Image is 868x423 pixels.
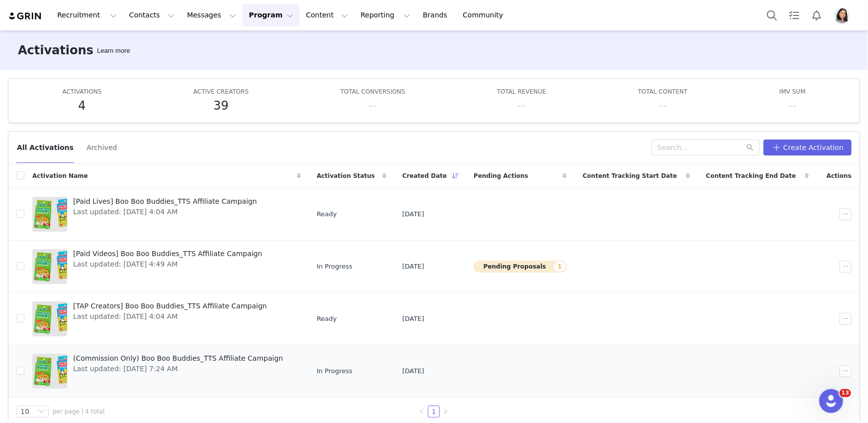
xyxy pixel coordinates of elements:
a: Tasks [783,4,805,26]
span: [DATE] [402,262,424,272]
li: Next Page [440,406,452,418]
button: Notifications [806,4,828,26]
span: TOTAL REVENUE [497,88,546,95]
li: 1 [428,406,440,418]
span: [TAP Creators] Boo Boo Buddies_TTS Affiliate Campaign [73,301,267,311]
img: 2b480270-d889-4394-a4e9-820b20aeff80.jpeg [834,7,850,23]
div: 10 [20,406,29,417]
a: [Paid Videos] Boo Boo Buddies_TTS Affiliate CampaignLast updated: [DATE] 4:49 AM [32,247,301,286]
button: Reporting [355,4,416,26]
a: Community [457,4,514,26]
span: [Paid Lives] Boo Boo Buddies_TTS Affiliate Campaign [73,196,257,207]
span: Activation Name [32,171,88,180]
span: IMV SUM [779,88,806,95]
h5: -- [659,97,667,115]
span: Content Tracking End Date [706,171,796,180]
span: Pending Actions [474,171,528,180]
i: icon: left [419,409,425,415]
h5: -- [369,97,377,115]
span: Ready [317,314,337,324]
span: 13 [840,389,851,397]
h5: -- [788,97,797,115]
span: [DATE] [402,314,424,324]
button: Archived [86,140,117,155]
h5: 4 [78,97,86,115]
span: In Progress [317,366,353,376]
i: icon: down [38,409,44,416]
span: TOTAL CONVERSIONS [340,88,405,95]
button: Profile [828,7,860,23]
span: Activation Status [317,171,375,180]
span: ACTIVATIONS [62,88,101,95]
span: In Progress [317,262,353,272]
a: [Paid Lives] Boo Boo Buddies_TTS Affiliate CampaignLast updated: [DATE] 4:04 AM [32,194,301,234]
span: [DATE] [402,209,424,219]
span: [DATE] [402,366,424,376]
input: Search... [652,140,760,155]
span: TOTAL CONTENT [638,88,688,95]
button: Search [761,4,783,26]
h5: 39 [213,97,229,115]
span: Last updated: [DATE] 4:49 AM [73,259,262,270]
iframe: Intercom live chat [819,389,843,413]
span: Last updated: [DATE] 4:04 AM [73,207,257,217]
span: Ready [317,209,337,219]
span: Last updated: [DATE] 7:24 AM [73,364,283,374]
button: Recruitment [51,4,123,26]
span: Created Date [402,171,447,180]
button: All Activations [16,140,74,155]
button: Create Activation [764,140,852,155]
li: Previous Page [416,406,428,418]
h3: Activations [18,41,94,59]
a: Brands [417,4,456,26]
button: Content [300,4,354,26]
i: icon: search [747,144,754,151]
div: Tooltip anchor [95,46,132,56]
span: [Paid Videos] Boo Boo Buddies_TTS Affiliate Campaign [73,249,262,259]
span: Content Tracking Start Date [583,171,677,180]
div: Actions [817,165,860,186]
i: icon: right [443,409,449,415]
h5: -- [517,97,526,115]
a: [TAP Creators] Boo Boo Buddies_TTS Affiliate CampaignLast updated: [DATE] 4:04 AM [32,299,301,339]
img: grin logo [8,11,43,21]
button: Pending Proposals1 [474,261,567,273]
button: Contacts [123,4,181,26]
span: per page | 4 total [53,407,104,416]
span: ACTIVE CREATORS [193,88,249,95]
a: (Commission Only) Boo Boo Buddies_TTS Affiliate CampaignLast updated: [DATE] 7:24 AM [32,351,301,391]
button: Messages [181,4,242,26]
button: Program [243,4,299,26]
span: (Commission Only) Boo Boo Buddies_TTS Affiliate Campaign [73,353,283,364]
a: 1 [428,406,439,417]
span: Last updated: [DATE] 4:04 AM [73,311,267,322]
